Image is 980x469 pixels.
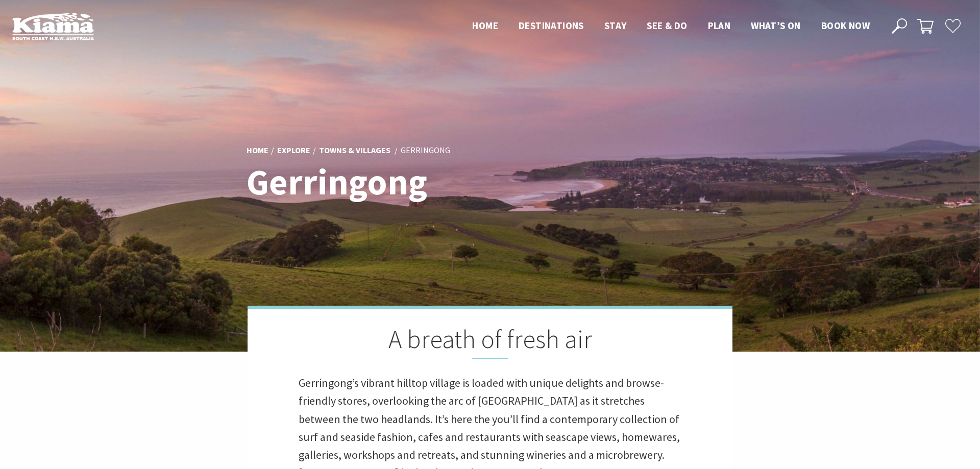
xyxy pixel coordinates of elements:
span: Plan [708,19,731,32]
span: Home [472,19,498,32]
h2: A breath of fresh air [299,324,681,359]
img: Kiama Logo [12,12,94,40]
span: Book now [821,19,870,32]
a: Explore [277,145,310,156]
span: Stay [604,19,627,32]
h1: Gerringong [247,162,535,202]
span: What’s On [751,19,801,32]
nav: Main Menu [462,18,880,35]
span: See & Do [647,19,687,32]
a: Towns & Villages [319,145,390,156]
li: Gerringong [401,144,450,157]
span: Destinations [519,19,584,32]
a: Home [247,145,268,156]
